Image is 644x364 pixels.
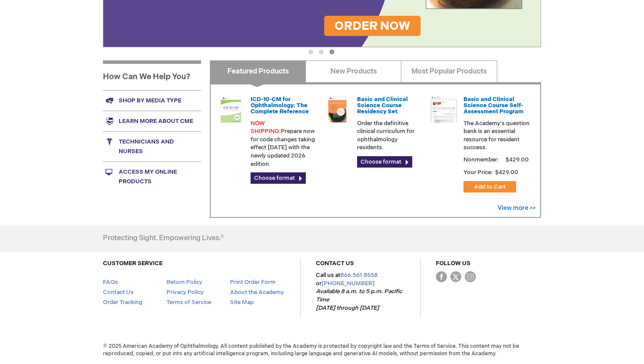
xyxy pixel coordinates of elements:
[251,119,317,168] p: Prepare now for code changes taking effect [DATE] with the newly updated 2026 edition.
[218,96,244,122] img: 0120008u_42.png
[251,172,306,184] a: Choose format
[316,288,402,311] em: Available 8 a.m. to 5 p.m. Pacific Time [DATE] through [DATE]
[436,271,447,282] img: Facebook
[450,271,461,282] img: Twitter
[324,96,350,122] img: 02850963u_47.png
[464,154,499,165] strong: Nonmember:
[464,181,516,192] button: Add to Cart
[103,299,142,306] a: Order Tracking
[494,169,520,176] span: $429.00
[340,272,378,279] a: 866.561.8558
[230,289,284,296] a: About the Academy
[103,161,201,192] a: Access My Online Products
[465,271,476,282] img: instagram
[464,96,524,115] a: Basic and Clinical Science Course Self-Assessment Program
[103,90,201,111] a: Shop by media type
[96,343,548,357] span: © 2025 American Academy of Ophthalmology. All content published by the Academy is protected by co...
[166,299,211,306] a: Terms of Service
[166,279,202,286] a: Return Policy
[431,96,457,122] img: bcscself_20.jpg
[103,260,163,267] a: CUSTOMER SERVICE
[230,279,276,286] a: Print Order Form
[103,234,224,242] h4: Protecting Sight. Empowering Lives.®
[322,280,375,287] a: [PHONE_NUMBER]
[504,156,530,163] span: $429.00
[166,289,204,296] a: Privacy Policy
[103,60,201,90] h1: How Can We Help You?
[357,119,424,152] p: Order the definitive clinical curriculum for ophthalmology residents.
[464,169,493,176] strong: Your Price:
[103,111,201,131] a: Learn more about CME
[436,260,471,267] a: FOLLOW US
[357,156,412,168] a: Choose format
[210,60,306,82] a: Featured Products
[464,119,530,152] p: The Academy's question bank is an essential resource for resident success.
[474,183,506,190] span: Add to Cart
[357,96,408,115] a: Basic and Clinical Science Course Residency Set
[251,120,281,135] font: NOW SHIPPING:
[103,289,134,296] a: Contact Us
[316,260,354,267] a: CONTACT US
[329,49,334,54] button: 3 of 3
[316,271,405,312] p: Call us at or
[251,96,309,115] a: ICD-10-CM for Ophthalmology: The Complete Reference
[401,60,497,82] a: Most Popular Products
[498,204,536,212] a: View more >>
[103,131,201,161] a: Technicians and nurses
[230,299,254,306] a: Site Map
[305,60,401,82] a: New Products
[308,49,313,54] button: 1 of 3
[103,279,118,286] a: FAQs
[319,49,324,54] button: 2 of 3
